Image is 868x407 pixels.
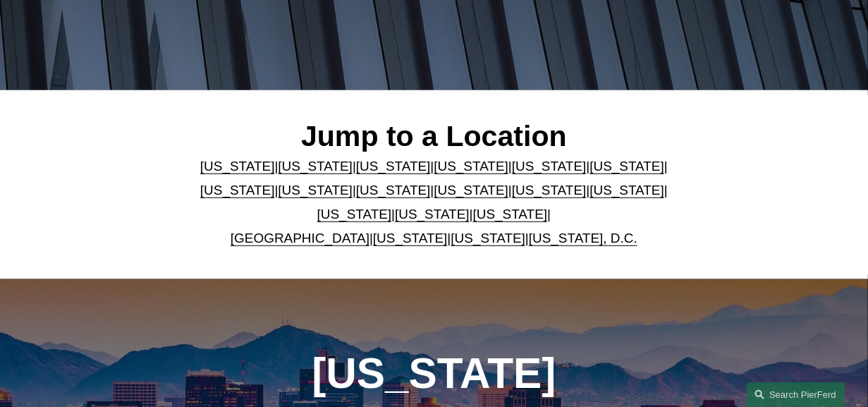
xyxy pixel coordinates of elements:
a: [US_STATE] [434,159,509,174]
a: [US_STATE] [512,159,587,174]
p: | | | | | | | | | | | | | | | | | | [196,154,672,251]
a: [US_STATE] [200,183,275,198]
a: Search this site [747,382,845,407]
a: [US_STATE], D.C. [529,231,637,245]
a: [US_STATE] [373,231,448,245]
a: [US_STATE] [434,183,509,198]
h2: Jump to a Location [196,119,672,154]
a: [US_STATE] [395,207,470,221]
a: [US_STATE] [200,159,275,174]
a: [US_STATE] [356,183,431,198]
a: [US_STATE] [512,183,587,198]
h1: [US_STATE] [264,349,604,398]
a: [US_STATE] [451,231,526,245]
a: [US_STATE] [473,207,548,221]
a: [US_STATE] [356,159,431,174]
a: [US_STATE] [278,159,353,174]
a: [US_STATE] [317,207,392,221]
a: [GEOGRAPHIC_DATA] [231,231,369,245]
a: [US_STATE] [590,183,665,198]
a: [US_STATE] [278,183,353,198]
a: [US_STATE] [590,159,665,174]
